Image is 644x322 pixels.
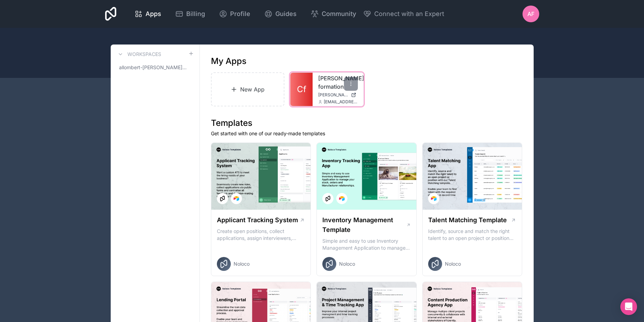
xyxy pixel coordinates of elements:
span: Cf [297,84,306,95]
div: Open Intercom Messenger [620,298,637,315]
span: [EMAIL_ADDRESS][PERSON_NAME][DOMAIN_NAME] [324,99,358,105]
a: Billing [170,6,211,22]
h1: My Apps [211,56,246,67]
h1: Inventory Management Template [322,215,406,235]
a: New App [211,72,285,106]
a: Community [305,6,362,22]
span: Connect with an Expert [374,9,444,19]
span: allombert-[PERSON_NAME]-workspace [119,64,188,71]
img: Airtable Logo [431,196,437,201]
span: Profile [230,9,250,19]
span: Billing [186,9,205,19]
span: Community [322,9,356,19]
a: Cf [290,73,313,106]
p: Get started with one of our ready-made templates [211,130,523,137]
a: [PERSON_NAME]-formation [318,74,358,91]
a: Workspaces [116,50,161,58]
span: Noloco [339,260,355,267]
button: Connect with an Expert [363,9,444,19]
span: AF [527,10,534,18]
p: Create open positions, collect applications, assign interviewers, centralise candidate feedback a... [217,228,305,242]
a: Guides [259,6,302,22]
span: Noloco [445,260,461,267]
h1: Applicant Tracking System [217,215,298,225]
h3: Workspaces [127,51,161,58]
img: Airtable Logo [234,196,239,201]
p: Simple and easy to use Inventory Management Application to manage your stock, orders and Manufact... [322,238,411,251]
span: [PERSON_NAME][DOMAIN_NAME] [318,92,348,98]
h1: Talent Matching Template [428,215,507,225]
a: allombert-[PERSON_NAME]-workspace [116,61,194,74]
img: Airtable Logo [339,196,345,201]
a: Profile [213,6,256,22]
h1: Templates [211,118,523,129]
span: Noloco [234,260,250,267]
a: [PERSON_NAME][DOMAIN_NAME] [318,92,358,98]
a: Apps [129,6,167,22]
span: Apps [146,9,161,19]
p: Identify, source and match the right talent to an open project or position with our Talent Matchi... [428,228,517,242]
span: Guides [275,9,297,19]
